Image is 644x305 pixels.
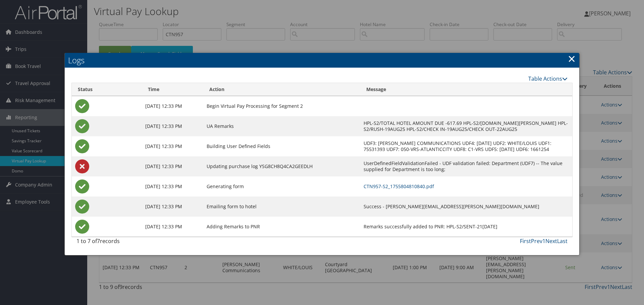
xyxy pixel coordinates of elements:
a: Close [568,52,576,65]
a: 1 [542,237,545,245]
a: CTN957-S2_1755804810840.pdf [364,183,434,189]
th: Status: activate to sort column ascending [72,83,142,96]
td: Success - [PERSON_NAME][EMAIL_ADDRESS][PERSON_NAME][DOMAIN_NAME] [360,197,572,217]
td: [DATE] 12:33 PM [142,116,203,136]
a: Prev [531,237,542,245]
td: [DATE] 12:33 PM [142,217,203,237]
td: UDF3: [PERSON_NAME] COMMUNICATIONS UDF4: [DATE] UDF2: WHITE/LOUIS UDF1: 75531393 UDF7: 050-VRS-AT... [360,136,572,156]
td: Updating purchase log YSG8CH8Q4CA2GEEDLH [203,156,360,176]
td: UserDefinedFieldValidationFailed - UDF validation failed: Department (UDF7) -- The value supplied... [360,156,572,176]
a: Next [545,237,557,245]
h2: Logs [65,53,579,68]
td: Begin Virtual Pay Processing for Segment 2 [203,96,360,116]
td: Emailing form to hotel [203,197,360,217]
td: UA Remarks [203,116,360,136]
td: [DATE] 12:33 PM [142,156,203,176]
th: Message: activate to sort column ascending [360,83,572,96]
th: Time: activate to sort column ascending [142,83,203,96]
td: Adding Remarks to PNR [203,217,360,237]
td: HPL-S2/TOTAL HOTEL AMOUNT DUE -617.69 HPL-S2/[DOMAIN_NAME][PERSON_NAME] HPL-S2/RUSH-19AUG25 HPL-S... [360,116,572,136]
td: [DATE] 12:33 PM [142,197,203,217]
div: 1 to 7 of records [76,237,192,248]
a: First [520,237,531,245]
td: Remarks successfully added to PNR: HPL-S2/SENT-21[DATE] [360,217,572,237]
a: Last [557,237,568,245]
td: Building User Defined Fields [203,136,360,156]
td: [DATE] 12:33 PM [142,96,203,116]
th: Action: activate to sort column ascending [203,83,360,96]
td: [DATE] 12:33 PM [142,176,203,197]
td: [DATE] 12:33 PM [142,136,203,156]
span: 7 [97,237,100,245]
td: Generating form [203,176,360,197]
a: Table Actions [528,75,568,82]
